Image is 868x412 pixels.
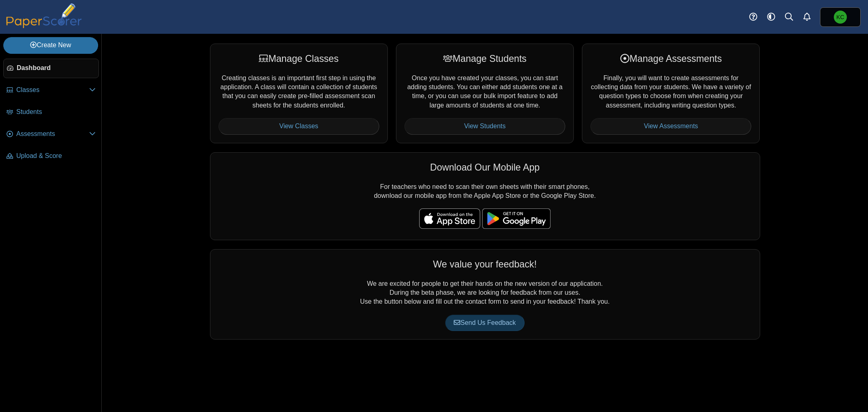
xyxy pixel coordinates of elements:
div: Manage Classes [219,52,379,65]
a: Alerts [798,8,816,26]
div: Finally, you will want to create assessments for collecting data from your students. We have a va... [582,44,760,143]
a: View Students [404,118,565,134]
span: Classes [16,85,89,94]
a: Kelly Charlton [820,7,861,27]
a: Create New [3,37,98,53]
a: Assessments [3,125,99,144]
img: PaperScorer [3,3,85,28]
span: Kelly Charlton [836,14,844,20]
div: Manage Students [404,52,565,65]
a: Students [3,103,99,122]
div: Manage Assessments [590,52,751,65]
a: Send Us Feedback [445,315,524,331]
span: Assessments [16,129,89,138]
img: google-play-badge.png [482,208,551,229]
a: Upload & Score [3,147,99,166]
a: View Assessments [590,118,751,134]
div: Creating classes is an important first step in using the application. A class will contain a coll... [210,44,388,143]
a: View Classes [219,118,379,134]
span: Send Us Feedback [454,319,516,326]
span: Dashboard [17,64,95,72]
span: Students [16,107,96,116]
span: Kelly Charlton [834,11,847,24]
div: For teachers who need to scan their own sheets with their smart phones, download our mobile app f... [210,152,760,240]
a: Classes [3,81,99,100]
a: PaperScorer [3,22,85,29]
div: We are excited for people to get their hands on the new version of our application. During the be... [210,249,760,340]
div: Download Our Mobile App [219,161,752,174]
div: Once you have created your classes, you can start adding students. You can either add students on... [396,44,574,143]
img: apple-store-badge.svg [419,208,480,229]
span: Upload & Score [16,151,96,160]
a: Dashboard [3,59,99,78]
div: We value your feedback! [219,258,752,271]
